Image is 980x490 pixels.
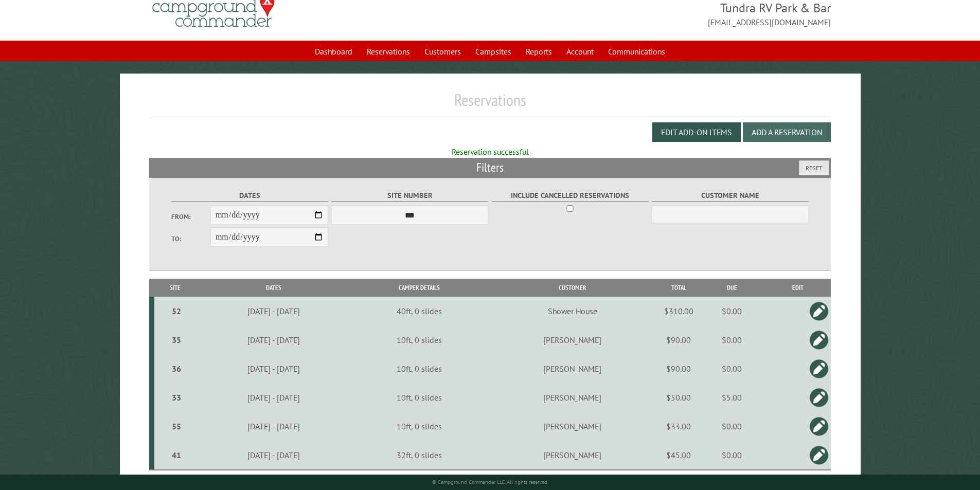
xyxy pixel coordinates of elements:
a: Customers [418,42,467,61]
label: Include Cancelled Reservations [492,190,649,202]
label: To: [171,234,210,244]
td: $33.00 [658,412,699,441]
div: [DATE] - [DATE] [198,421,350,431]
div: 55 [158,421,194,431]
th: Total [658,279,699,297]
td: $0.00 [699,412,764,441]
td: $0.00 [699,354,764,383]
td: 10ft, 0 slides [351,383,487,412]
td: $0.00 [699,325,764,354]
th: Site [154,279,196,297]
a: Campsites [469,42,518,61]
div: [DATE] - [DATE] [198,364,350,374]
td: 40ft, 0 slides [351,297,487,325]
td: [PERSON_NAME] [487,383,658,412]
a: Account [560,42,600,61]
small: © Campground Commander LLC. All rights reserved. [432,479,548,485]
th: Camper Details [351,279,487,297]
a: Reports [520,42,558,61]
td: 10ft, 0 slides [351,325,487,354]
a: Reservations [361,42,416,61]
div: [DATE] - [DATE] [198,392,350,403]
h2: Filters [149,158,831,177]
th: Customer [487,279,658,297]
label: Site Number [331,190,488,202]
div: 41 [158,450,194,460]
td: $50.00 [658,383,699,412]
td: $310.00 [658,297,699,325]
td: $45.00 [658,441,699,470]
td: [PERSON_NAME] [487,354,658,383]
th: Due [699,279,764,297]
td: 32ft, 0 slides [351,441,487,470]
div: 36 [158,364,194,374]
button: Add a Reservation [743,122,831,142]
div: [DATE] - [DATE] [198,335,350,345]
td: $0.00 [699,441,764,470]
label: Customer Name [652,190,809,202]
td: $5.00 [699,383,764,412]
div: 33 [158,392,194,403]
th: Edit [764,279,831,297]
div: 35 [158,335,194,345]
td: Shower House [487,297,658,325]
div: 52 [158,306,194,316]
button: Reset [799,160,829,175]
td: [PERSON_NAME] [487,325,658,354]
a: Communications [602,42,671,61]
a: Dashboard [309,42,359,61]
label: Dates [171,190,328,202]
button: Edit Add-on Items [652,122,741,142]
label: From: [171,212,210,222]
h1: Reservations [149,90,831,118]
td: [PERSON_NAME] [487,441,658,470]
div: [DATE] - [DATE] [198,450,350,460]
td: $90.00 [658,325,699,354]
div: [DATE] - [DATE] [198,306,350,316]
td: [PERSON_NAME] [487,412,658,441]
td: 10ft, 0 slides [351,354,487,383]
td: 10ft, 0 slides [351,412,487,441]
td: $90.00 [658,354,699,383]
div: Reservation successful [149,146,831,157]
th: Dates [196,279,351,297]
td: $0.00 [699,297,764,325]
